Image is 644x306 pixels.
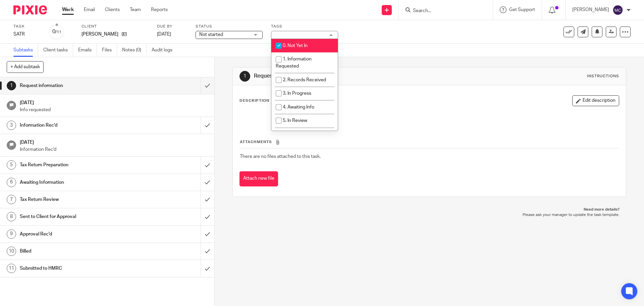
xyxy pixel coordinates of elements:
[239,171,278,186] button: Attach new file
[271,24,338,29] label: Tags
[283,105,314,110] span: 4. Awaiting Info
[7,195,16,204] div: 7
[84,6,95,13] a: Email
[20,229,136,239] h1: Approval Rec'd
[62,6,74,13] a: Work
[239,212,619,218] p: Please ask your manager to update the task template.
[572,95,619,106] button: Edit description
[283,118,307,123] span: 5. In Review
[151,6,168,13] a: Reports
[152,44,177,57] a: Audit logs
[7,160,16,170] div: 5
[7,81,16,90] div: 1
[7,121,16,130] div: 3
[283,78,326,82] span: 2. Records Received
[82,31,118,38] p: [PERSON_NAME]
[20,98,208,106] h1: [DATE]
[20,194,136,205] h1: Tax Return Review
[13,31,40,38] div: SATR
[283,91,311,96] span: 3. In Progress
[78,44,97,57] a: Emails
[20,106,208,113] p: Info requested
[130,6,141,13] a: Team
[52,28,61,36] div: 0
[509,7,535,12] span: Get Support
[412,8,473,14] input: Search
[20,212,136,222] h1: Sent to Client for Approval
[7,178,16,187] div: 6
[7,264,16,273] div: 11
[43,44,73,57] a: Client tasks
[587,74,619,79] div: Instructions
[20,177,136,187] h1: Awaiting Information
[240,154,321,159] span: There are no files attached to this task.
[157,24,187,29] label: Due by
[105,6,120,13] a: Clients
[13,44,38,57] a: Subtasks
[20,160,136,170] h1: Tax Return Preparation
[20,263,136,273] h1: Submitted to HMRC
[239,98,269,103] p: Description
[20,246,136,256] h1: Billed
[13,5,47,14] img: Pixie
[7,61,44,73] button: + Add subtask
[20,146,208,153] p: Information Rec'd
[20,120,136,130] h1: Information Rec'd
[122,44,147,57] a: Notes (0)
[55,30,61,34] small: /11
[572,6,609,13] p: [PERSON_NAME]
[82,24,149,29] label: Client
[276,57,312,69] span: 1. Information Requested
[254,73,444,80] h1: Request information
[157,32,171,37] span: [DATE]
[283,43,308,48] span: 0. Not Yet In
[7,247,16,256] div: 10
[239,207,619,212] p: Need more details?
[20,137,208,146] h1: [DATE]
[196,24,263,29] label: Status
[7,229,16,239] div: 9
[7,212,16,221] div: 8
[20,81,136,91] h1: Request information
[612,5,623,15] img: svg%3E
[102,44,117,57] a: Files
[13,24,40,29] label: Task
[199,32,223,37] span: Not started
[239,71,250,82] div: 1
[240,140,272,144] span: Attachments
